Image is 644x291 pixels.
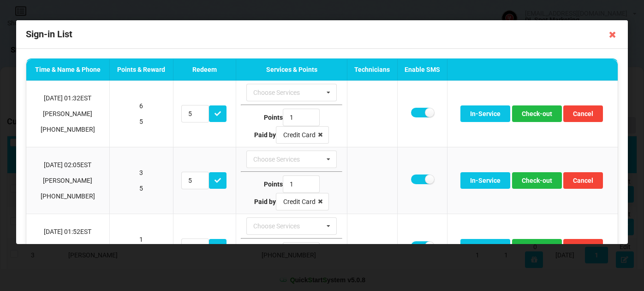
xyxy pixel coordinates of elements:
input: Type Points [283,175,320,193]
div: Choose Services [251,87,313,98]
b: Points [264,114,283,121]
div: Choose Services [251,221,313,232]
button: In-Service [460,172,510,189]
th: Points & Reward [109,59,173,81]
p: 5 [114,184,168,193]
p: [PERSON_NAME] [31,176,105,185]
div: Credit Card [283,198,316,205]
b: Paid by [254,131,276,139]
button: Check-out [512,105,562,122]
th: Services & Points [236,59,347,81]
p: 5 [114,117,168,126]
input: Type Points [283,242,320,260]
input: Redeem [181,172,209,189]
button: In-Service [460,239,510,256]
button: Check-out [512,239,562,256]
th: Redeem [173,59,236,81]
div: Credit Card [283,132,316,138]
p: 6 [114,101,168,111]
th: Technicians [347,59,397,81]
div: Sign-in List [16,20,628,49]
p: [DATE] 01:52 EST [31,227,105,236]
button: In-Service [460,105,510,122]
p: [DATE] 02:05 EST [31,160,105,169]
th: Time & Name & Phone [26,59,109,81]
b: Points [264,180,283,188]
div: Choose Services [251,154,313,165]
th: Enable SMS [397,59,447,81]
p: 3 [114,168,168,177]
p: [PERSON_NAME] [31,243,105,252]
p: 1 [114,235,168,244]
p: [PHONE_NUMBER] [31,125,105,134]
input: Redeem [181,239,209,256]
p: [DATE] 01:32 EST [31,93,105,103]
button: Cancel [563,239,603,256]
p: [PERSON_NAME] [31,109,105,118]
button: Cancel [563,105,603,122]
b: Paid by [254,198,276,205]
button: Cancel [563,172,603,189]
input: Type Points [283,109,320,126]
input: Redeem [181,105,209,122]
button: Check-out [512,172,562,189]
p: [PHONE_NUMBER] [31,192,105,201]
